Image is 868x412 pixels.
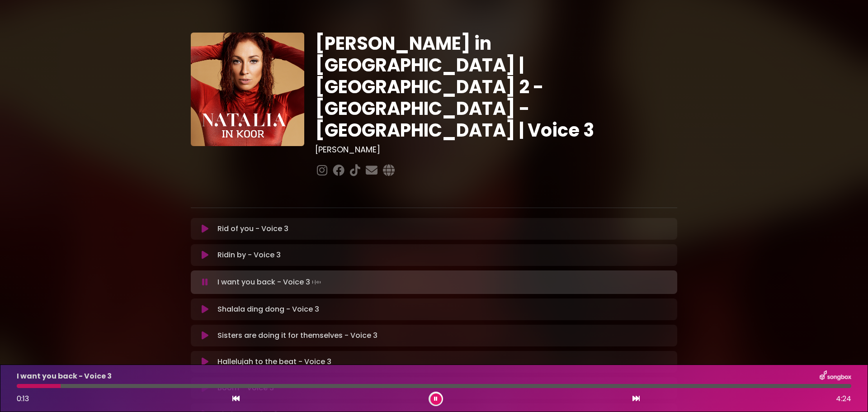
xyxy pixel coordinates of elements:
p: Shalala ding dong - Voice 3 [217,304,319,315]
p: Sisters are doing it for themselves - Voice 3 [217,330,377,341]
h3: [PERSON_NAME] [315,145,677,155]
p: I want you back - Voice 3 [17,371,112,382]
span: 4:24 [836,393,851,404]
p: Hallelujah to the beat - Voice 3 [217,356,331,367]
span: 0:13 [17,393,29,404]
p: Rid of you - Voice 3 [217,223,288,234]
p: Ridin by - Voice 3 [217,250,281,260]
img: YTVS25JmS9CLUqXqkEhs [191,33,304,146]
h1: [PERSON_NAME] in [GEOGRAPHIC_DATA] | [GEOGRAPHIC_DATA] 2 - [GEOGRAPHIC_DATA] - [GEOGRAPHIC_DATA] ... [315,33,677,141]
p: I want you back - Voice 3 [217,276,323,289]
img: songbox-logo-white.png [820,370,851,382]
img: waveform4.gif [310,276,323,289]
